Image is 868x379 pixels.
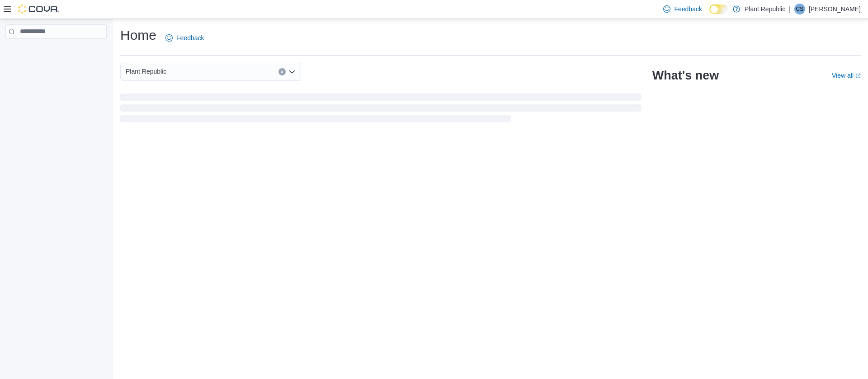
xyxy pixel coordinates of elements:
[288,68,296,75] button: Open list of options
[832,72,861,79] a: View allExternal link
[120,26,156,44] h1: Home
[809,4,861,14] p: [PERSON_NAME]
[126,66,166,77] span: Plant Republic
[5,41,107,62] nav: Complex example
[278,68,286,75] button: Clear input
[745,4,785,14] p: Plant Republic
[162,29,208,47] a: Feedback
[789,4,791,14] p: |
[794,4,805,14] div: Colin Smith
[796,4,804,14] span: CS
[652,68,719,83] h2: What's new
[120,95,642,124] span: Loading
[855,73,861,79] svg: External link
[674,5,702,14] span: Feedback
[176,33,204,42] span: Feedback
[18,5,59,14] img: Cova
[709,5,728,14] input: Dark Mode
